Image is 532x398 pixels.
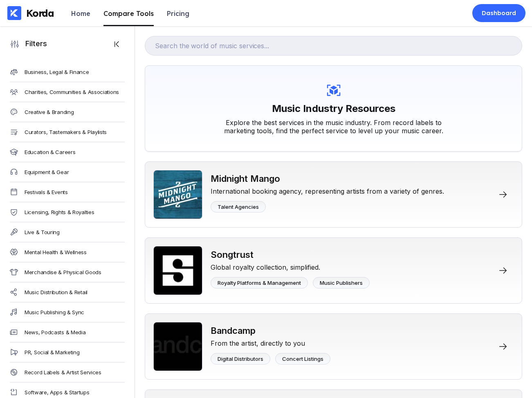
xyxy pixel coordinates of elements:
a: Curators, Tastemakers & Playlists [10,122,125,142]
div: Filters [20,39,47,49]
a: Mental Health & Wellness [10,242,125,262]
img: Songtrust [153,246,202,295]
div: Concert Listings [282,356,323,362]
div: Music Publishing & Sync [25,309,84,315]
a: Festivals & Events [10,182,125,202]
div: Home [71,9,90,18]
div: Merchandise & Physical Goods [25,269,101,275]
div: Business, Legal & Finance [25,69,89,75]
div: Live & Touring [25,229,60,235]
div: Software, Apps & Startups [25,389,90,396]
a: Merchandise & Physical Goods [10,262,125,282]
div: Festivals & Events [25,189,68,195]
a: Music Publishing & Sync [10,302,125,322]
div: Licensing, Rights & Royalties [25,209,94,215]
a: Midnight MangoMidnight MangoInternational booking agency, representing artists from a variety of ... [145,161,522,228]
a: Licensing, Rights & Royalties [10,202,125,222]
div: Charities, Communities & Associations [25,89,119,95]
div: Compare Tools [103,9,154,18]
div: Royalty Platforms & Management [218,279,301,286]
a: PR, Social & Marketing [10,342,125,362]
div: Record Labels & Artist Services [25,369,101,376]
div: Education & Careers [25,149,75,155]
div: Curators, Tastemakers & Playlists [25,129,107,135]
a: SongtrustSongtrustGlobal royalty collection, simplified.Royalty Platforms & ManagementMusic Publi... [145,237,522,304]
div: Pricing [167,9,189,18]
div: Dashboard [482,9,516,17]
div: Music Distribution & Retail [25,289,88,295]
a: Creative & Branding [10,102,125,122]
img: Midnight Mango [153,170,202,219]
div: Songtrust [211,249,370,260]
div: Korda [26,7,54,19]
a: BandcampBandcampFrom the artist, directly to youDigital DistributorsConcert Listings [145,313,522,380]
a: News, Podcasts & Media [10,322,125,342]
a: Education & Careers [10,142,125,162]
div: Bandcamp [211,325,330,336]
img: Bandcamp [153,322,202,371]
div: Creative & Branding [25,109,74,115]
input: Search the world of music services... [145,36,522,56]
div: Talent Agencies [218,203,259,210]
div: Explore the best services in the music industry. From record labels to marketing tools, find the ... [211,119,456,135]
a: Record Labels & Artist Services [10,362,125,382]
div: News, Podcasts & Media [25,329,85,335]
div: PR, Social & Marketing [25,349,79,356]
a: Equipment & Gear [10,162,125,182]
a: Dashboard [472,4,525,22]
div: From the artist, directly to you [211,336,330,347]
div: Global royalty collection, simplified. [211,260,370,271]
div: Midnight Mango [211,173,444,184]
h1: Music Industry Resources [272,98,395,119]
div: Digital Distributors [218,356,263,362]
a: Music Distribution & Retail [10,282,125,302]
div: International booking agency, representing artists from a variety of genres. [211,184,444,195]
div: Music Publishers [320,279,363,286]
div: Equipment & Gear [25,169,69,175]
a: Business, Legal & Finance [10,62,125,82]
a: Live & Touring [10,222,125,242]
a: Charities, Communities & Associations [10,82,125,102]
div: Mental Health & Wellness [25,249,87,255]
